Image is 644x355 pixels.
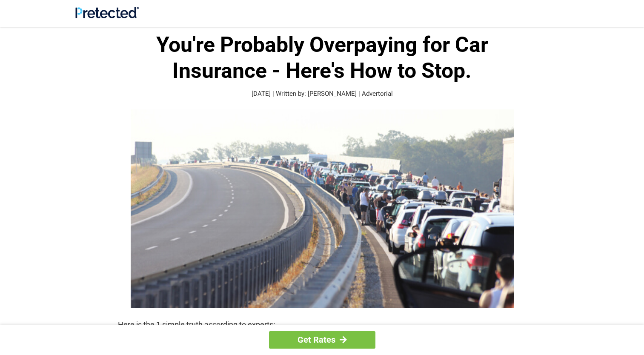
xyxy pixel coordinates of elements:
h1: You're Probably Overpaying for Car Insurance - Here's How to Stop. [118,32,527,84]
img: Site Logo [75,7,139,18]
p: Here is the 1 simple truth according to experts: [118,319,527,331]
p: [DATE] | Written by: [PERSON_NAME] | Advertorial [118,89,527,99]
a: Site Logo [75,12,139,20]
a: Get Rates [269,331,375,349]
